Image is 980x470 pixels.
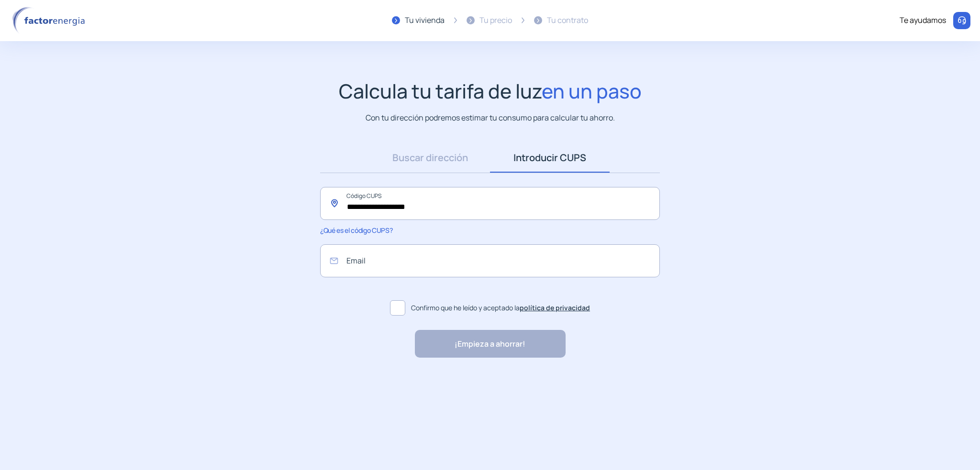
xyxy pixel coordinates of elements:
span: en un paso [542,77,642,104]
div: Tu vivienda [405,14,445,27]
h1: Calcula tu tarifa de luz [339,79,642,103]
a: Buscar dirección [370,143,490,173]
img: llamar [957,16,967,25]
span: ¿Qué es el código CUPS? [320,226,392,235]
a: Introducir CUPS [490,143,610,173]
span: Confirmo que he leído y aceptado la [411,303,590,313]
div: Tu precio [479,14,512,27]
div: Te ayudamos [900,14,946,27]
img: logo factor [10,7,91,34]
p: Con tu dirección podremos estimar tu consumo para calcular tu ahorro. [366,112,615,124]
a: política de privacidad [520,303,590,312]
div: Tu contrato [547,14,588,27]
